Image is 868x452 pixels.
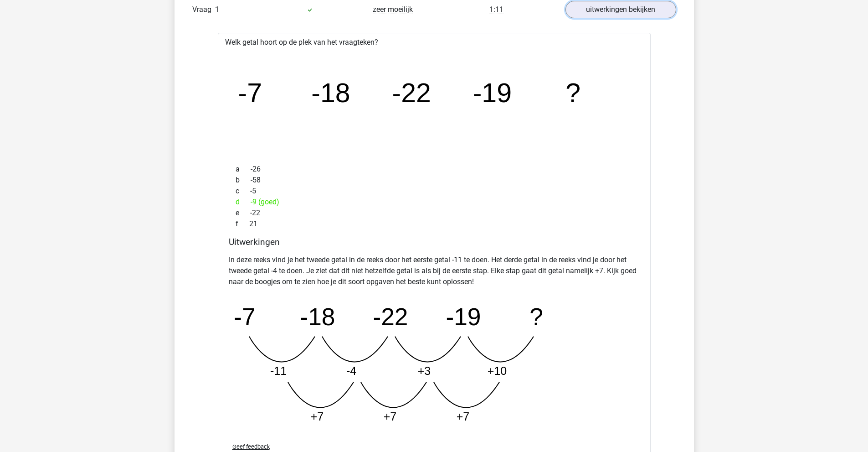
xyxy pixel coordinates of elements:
[229,164,640,175] div: -26
[234,303,255,330] tspan: -7
[229,255,640,287] p: In deze reeks vind je het tweede getal in de reeks door het eerste getal -11 te doen. Het derde g...
[229,197,640,208] div: -9 (goed)
[346,364,356,377] tspan: -4
[215,5,219,14] span: 1
[529,303,543,330] tspan: ?
[236,208,250,218] span: e
[565,1,676,18] a: uitwerkingen bekijken
[311,78,350,108] tspan: -18
[236,164,251,175] span: a
[236,186,250,197] span: c
[229,218,640,229] div: 21
[192,4,215,15] span: Vraag
[238,78,262,108] tspan: -7
[383,410,396,423] tspan: +7
[565,78,580,108] tspan: ?
[446,303,481,330] tspan: -19
[229,237,640,247] h4: Uitwerkingen
[236,175,251,186] span: b
[300,303,335,330] tspan: -18
[473,78,511,108] tspan: -19
[489,5,503,14] span: 1:11
[373,5,413,14] span: zeer moeilijk
[229,208,640,218] div: -22
[392,78,431,108] tspan: -22
[236,218,249,229] span: f
[373,303,408,330] tspan: -22
[487,364,506,377] tspan: +10
[236,197,251,208] span: d
[417,364,431,377] tspan: +3
[232,443,270,450] span: Geef feedback
[229,175,640,186] div: -58
[270,364,286,377] tspan: -11
[310,410,324,423] tspan: +7
[456,410,469,423] tspan: +7
[229,186,640,197] div: -5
